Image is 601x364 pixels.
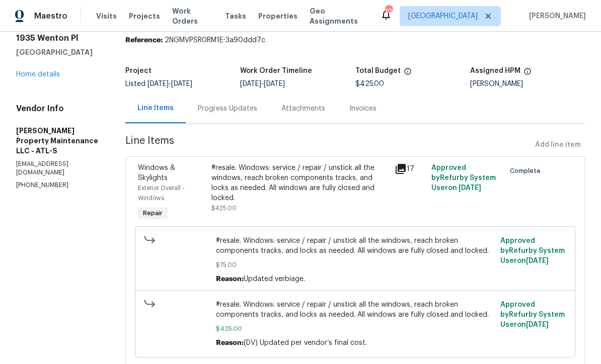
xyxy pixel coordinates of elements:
div: 17 [395,163,425,175]
span: [DATE] [526,321,549,328]
h2: 1935 Wenton Pl [16,33,101,43]
span: Exterior Overall - Windows [138,185,185,201]
div: 2NGMVPSR0RM1E-3a90ddd7c [125,35,585,45]
div: Line Items [137,103,174,113]
span: (DV) Updated per vendor’s final cost. [244,339,367,346]
span: Properties [258,11,297,21]
div: Progress Updates [198,104,257,114]
p: [PHONE_NUMBER] [16,181,101,190]
h4: Vendor Info [16,104,101,114]
span: Approved by Refurby System User on [500,301,565,328]
span: - [147,80,192,87]
span: Visits [96,11,117,21]
span: Tasks [225,13,246,20]
span: [DATE] [264,80,285,87]
div: [PERSON_NAME] [470,80,585,87]
span: Projects [129,11,160,21]
h5: Assigned HPM [470,67,520,74]
span: #resale. Windows: service / repair / unstick all the windows, reach broken components tracks, and... [216,236,495,256]
span: Reason: [216,339,244,346]
span: The hpm assigned to this work order. [523,67,532,80]
h5: Total Budget [355,67,401,74]
span: $425.00 [355,80,384,87]
h5: [GEOGRAPHIC_DATA] [16,47,101,57]
span: [DATE] [526,257,549,264]
span: Work Orders [172,6,213,26]
span: [GEOGRAPHIC_DATA] [408,11,478,21]
span: Maestro [34,11,67,21]
h5: Project [125,67,152,74]
div: Invoices [349,104,377,114]
span: Repair [139,208,167,218]
h5: Work Order Timeline [240,67,312,74]
span: [DATE] [240,80,261,87]
span: [DATE] [147,80,169,87]
div: Attachments [281,104,325,114]
span: Complete [510,166,545,176]
span: Approved by Refurby System User on [431,164,496,192]
a: Home details [16,71,60,78]
span: Windows & Skylights [138,164,175,181]
span: Updated verbiage. [244,276,305,283]
span: $75.00 [216,260,495,270]
span: Reason: [216,276,244,283]
span: The total cost of line items that have been proposed by Opendoor. This sum includes line items th... [404,67,412,80]
h5: [PERSON_NAME] Property Maintenance LLC - ATL-S [16,126,101,156]
span: Geo Assignments [310,6,368,26]
span: [PERSON_NAME] [525,11,586,21]
span: Approved by Refurby System User on [500,237,565,264]
p: [EMAIL_ADDRESS][DOMAIN_NAME] [16,160,101,177]
div: 109 [385,6,392,16]
span: [DATE] [171,80,192,87]
span: $425.00 [216,324,495,334]
span: [DATE] [459,185,481,192]
b: Reference: [125,37,163,44]
span: $425.00 [211,205,237,211]
span: Listed [125,80,192,87]
span: Line Items [125,136,531,154]
span: #resale. Windows: service / repair / unstick all the windows, reach broken components tracks, and... [216,300,495,320]
span: - [240,80,285,87]
div: #resale. Windows: service / repair / unstick all the windows, reach broken components tracks, and... [211,163,389,203]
